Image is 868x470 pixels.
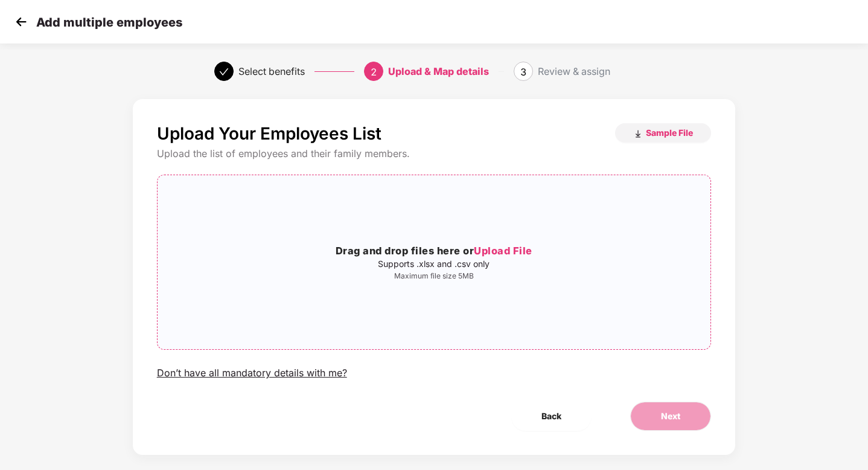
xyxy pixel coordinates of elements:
p: Add multiple employees [36,15,182,30]
span: Sample File [646,127,693,138]
div: Don’t have all mandatory details with me? [157,367,347,379]
h3: Drag and drop files here or [158,243,711,259]
span: check [219,67,229,77]
p: Upload Your Employees List [157,123,381,144]
span: 2 [371,66,377,78]
div: Upload & Map details [388,62,489,81]
p: Supports .xlsx and .csv only [158,259,711,269]
div: Upload the list of employees and their family members. [157,147,712,160]
div: Review & assign [538,62,610,81]
button: Sample File [615,123,711,143]
button: Back [511,402,592,431]
img: svg+xml;base64,PHN2ZyB4bWxucz0iaHR0cDovL3d3dy53My5vcmcvMjAwMC9zdmciIHdpZHRoPSIzMCIgaGVpZ2h0PSIzMC... [12,13,30,31]
span: Upload File [474,245,532,257]
img: download_icon [633,129,643,139]
p: Maximum file size 5MB [158,271,711,281]
span: Back [541,410,561,423]
span: 3 [520,66,526,78]
div: Select benefits [238,62,305,81]
button: Next [630,402,711,431]
span: Drag and drop files here orUpload FileSupports .xlsx and .csv onlyMaximum file size 5MB [158,175,711,349]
